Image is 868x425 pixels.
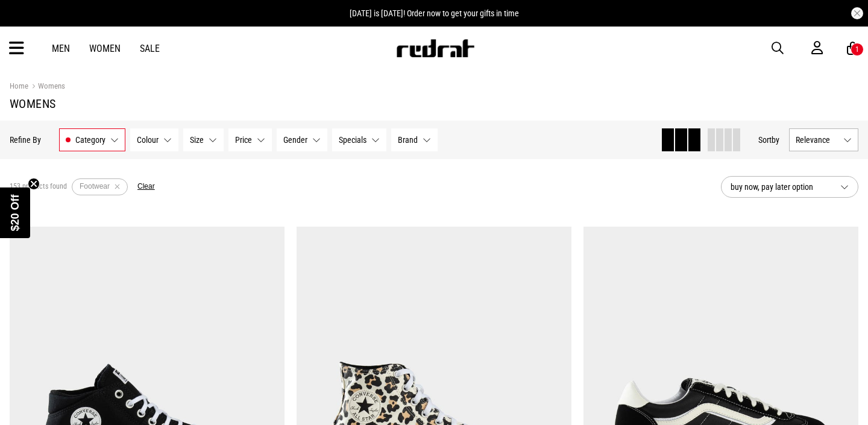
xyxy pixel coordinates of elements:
button: Clear [137,182,155,192]
button: Close teaser [28,178,40,190]
a: Women [89,43,121,54]
a: Womens [28,81,65,93]
a: Home [10,81,28,90]
span: Relevance [796,135,838,145]
span: [DATE] is [DATE]! Order now to get your gifts in time [350,8,519,18]
button: Gender [277,128,327,151]
img: Redrat logo [395,39,475,57]
a: Sale [140,43,160,54]
button: Remove filter [110,178,125,195]
button: Price [228,128,272,151]
button: Colour [130,128,178,151]
span: 153 products found [10,182,67,192]
button: buy now, pay later option [721,176,858,198]
button: Relevance [789,128,858,151]
span: Brand [398,135,418,145]
span: Price [235,135,252,145]
button: Category [59,128,125,151]
span: $20 Off [9,194,21,231]
span: Category [75,135,105,145]
a: 1 [847,42,858,55]
button: Size [183,128,224,151]
div: 1 [855,45,859,54]
span: Specials [339,135,366,145]
span: buy now, pay later option [731,180,831,194]
span: Size [190,135,204,145]
span: Gender [283,135,307,145]
span: Colour [137,135,159,145]
button: Brand [391,128,438,151]
span: Footwear [80,182,110,190]
button: Specials [332,128,386,151]
button: Sortby [758,133,779,147]
span: by [772,135,779,145]
a: Men [52,43,70,54]
h1: Womens [10,96,858,111]
p: Refine By [10,135,41,145]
